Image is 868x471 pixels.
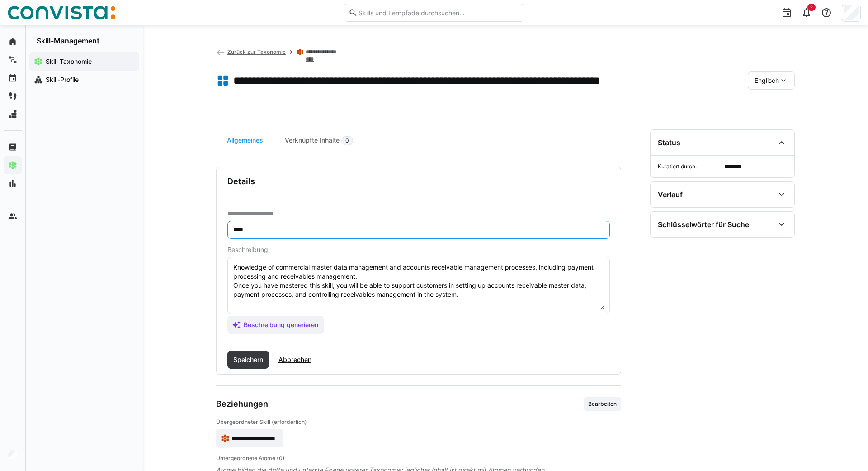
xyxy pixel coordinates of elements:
div: Status [658,138,680,147]
button: Abbrechen [273,351,317,369]
span: 0 [345,137,349,144]
div: Allgemeines [216,129,274,152]
h3: Beziehungen [216,399,268,409]
button: Beschreibung generieren [227,316,324,334]
h3: Details [227,176,255,186]
span: Bearbeiten [587,400,618,408]
h4: Übergeordneter Skill (erforderlich) [216,419,621,426]
h4: Untergeordnete Atome (0) [216,455,621,462]
div: Verknüpfte Inhalte [274,129,364,152]
span: Speichern [232,355,264,364]
a: Zurück zur Taxonomie [216,48,286,55]
span: Beschreibung [227,246,268,253]
span: 2 [810,5,813,10]
div: Verlauf [658,190,683,199]
span: Zurück zur Taxonomie [227,48,286,55]
button: Speichern [227,351,269,369]
span: Kuratiert durch: [658,163,721,170]
span: Englisch [755,76,779,85]
button: Bearbeiten [584,397,621,411]
input: Skills und Lernpfade durchsuchen… [358,9,519,17]
span: Abbrechen [277,355,313,364]
span: Beschreibung generieren [242,320,320,329]
div: Schlüsselwörter für Suche [658,220,749,229]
